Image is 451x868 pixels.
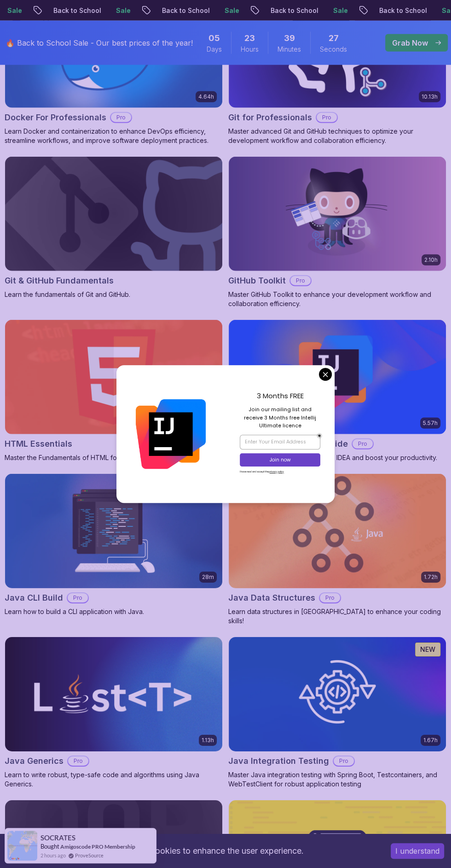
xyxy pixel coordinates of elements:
img: IntelliJ IDEA Developer Guide card [229,320,446,434]
p: Pro [290,276,311,285]
a: Java Integration Testing card1.67hNEWJava Integration TestingProMaster Java integration testing w... [228,637,446,789]
p: Pro [320,593,340,602]
p: 4.64h [198,93,214,100]
span: Seconds [320,45,347,54]
img: Java Data Structures card [229,474,446,588]
img: Java Generics card [5,637,222,751]
p: NEW [420,645,435,654]
p: Sale [74,6,103,15]
img: HTML Essentials card [5,320,222,434]
a: Java Data Structures card1.72hJava Data StructuresProLearn data structures in [GEOGRAPHIC_DATA] t... [228,473,446,626]
p: Learn to write robust, type-safe code and algorithms using Java Generics. [5,770,223,789]
h2: Java Generics [5,755,64,768]
span: Bought [40,843,59,850]
p: 1.72h [424,573,438,581]
img: GitHub Toolkit card [229,157,446,271]
h2: Java Integration Testing [228,755,329,768]
p: Pro [334,756,354,766]
span: 2 hours ago [40,851,66,859]
p: 🔥 Back to School Sale - Our best prices of the year! [6,37,193,48]
span: Minutes [278,45,301,54]
a: HTML Essentials card1.84hHTML EssentialsMaster the Fundamentals of HTML for Web Development! [5,319,223,462]
p: Sale [399,6,429,15]
p: Pro [68,756,88,766]
img: Java CLI Build card [5,474,222,588]
p: Sale [291,6,320,15]
span: 39 Minutes [284,32,295,45]
p: Back to School [228,6,291,15]
h2: Git for Professionals [228,111,312,124]
p: Back to School [11,6,74,15]
p: Master the Fundamentals of HTML for Web Development! [5,453,223,462]
a: GitHub Toolkit card2.10hGitHub ToolkitProMaster GitHub Toolkit to enhance your development workfl... [228,156,446,308]
img: Java Integration Testing card [229,637,446,751]
p: 1.13h [202,737,214,744]
p: Sale [182,6,212,15]
a: Amigoscode PRO Membership [60,843,135,850]
p: 2.10h [424,256,438,264]
p: Learn Docker and containerization to enhance DevOps efficiency, streamline workflows, and improve... [5,127,223,145]
span: Hours [241,45,259,54]
p: Learn data structures in [GEOGRAPHIC_DATA] to enhance your coding skills! [228,607,446,626]
span: SOCRATES [40,834,75,842]
span: 23 Hours [244,32,255,45]
h2: Docker For Professionals [5,111,106,124]
h2: HTML Essentials [5,437,72,450]
p: 1.67h [423,737,438,744]
p: Pro [68,593,88,602]
a: Java Generics card1.13hJava GenericsProLearn to write robust, type-safe code and algorithms using... [5,637,223,789]
h2: Java CLI Build [5,591,63,604]
h2: Java Data Structures [228,591,315,604]
p: Master Java integration testing with Spring Boot, Testcontainers, and WebTestClient for robust ap... [228,770,446,789]
p: Maximize IDE efficiency with IntelliJ IDEA and boost your productivity. [228,453,446,462]
p: Pro [353,439,373,449]
a: IntelliJ IDEA Developer Guide card5.57hIntelliJ IDEA Developer GuideProMaximize IDE efficiency wi... [228,319,446,462]
p: Pro [111,113,131,122]
p: 5.57h [423,419,438,427]
span: 27 Seconds [329,32,339,45]
img: Git & GitHub Fundamentals card [5,157,222,271]
p: Learn how to build a CLI application with Java. [5,607,223,616]
a: ProveSource [75,851,104,859]
p: Grab Now [392,37,428,48]
img: provesource social proof notification image [7,831,37,861]
button: Accept cookies [391,843,444,859]
a: Java CLI Build card28mJava CLI BuildProLearn how to build a CLI application with Java. [5,473,223,616]
span: 5 Days [208,32,220,45]
h2: Git & GitHub Fundamentals [5,274,114,287]
span: Days [207,45,222,54]
p: 28m [202,573,214,581]
p: Master GitHub Toolkit to enhance your development workflow and collaboration efficiency. [228,290,446,308]
p: Pro [317,113,337,122]
p: Learn the fundamentals of Git and GitHub. [5,290,223,299]
div: This website uses cookies to enhance the user experience. [7,841,377,861]
h2: GitHub Toolkit [228,274,286,287]
a: Git & GitHub Fundamentals cardGit & GitHub FundamentalsLearn the fundamentals of Git and GitHub. [5,156,223,299]
p: Back to School [337,6,399,15]
p: 10.13h [422,93,438,100]
p: Back to School [120,6,182,15]
p: Master advanced Git and GitHub techniques to optimize your development workflow and collaboration... [228,127,446,145]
